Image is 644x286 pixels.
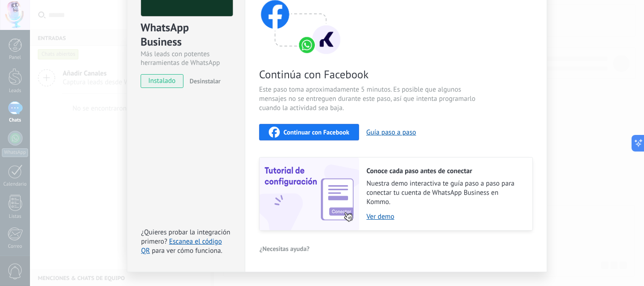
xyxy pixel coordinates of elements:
[366,167,523,175] h2: Conoce cada paso antes de conectar
[141,228,230,246] span: ¿Quieres probar la integración primero?
[141,74,183,88] span: instalado
[186,74,220,88] button: Desinstalar
[366,179,523,207] span: Nuestra demo interactiva te guía paso a paso para conectar tu cuenta de WhatsApp Business en Kommo.
[366,128,416,137] button: Guía paso a paso
[259,67,479,82] span: Continúa con Facebook
[141,50,231,67] div: Más leads con potentes herramientas de WhatsApp
[259,124,359,140] button: Continuar con Facebook
[152,246,222,255] span: para ver cómo funciona.
[141,20,231,50] div: WhatsApp Business
[260,245,310,252] span: ¿Necesitas ayuda?
[141,237,222,255] a: Escanea el código QR
[366,212,523,221] a: Ver demo
[259,242,310,256] button: ¿Necesitas ayuda?
[284,129,349,135] span: Continuar con Facebook
[189,77,220,85] span: Desinstalar
[259,85,479,113] span: Este paso toma aproximadamente 5 minutos. Es posible que algunos mensajes no se entreguen durante...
